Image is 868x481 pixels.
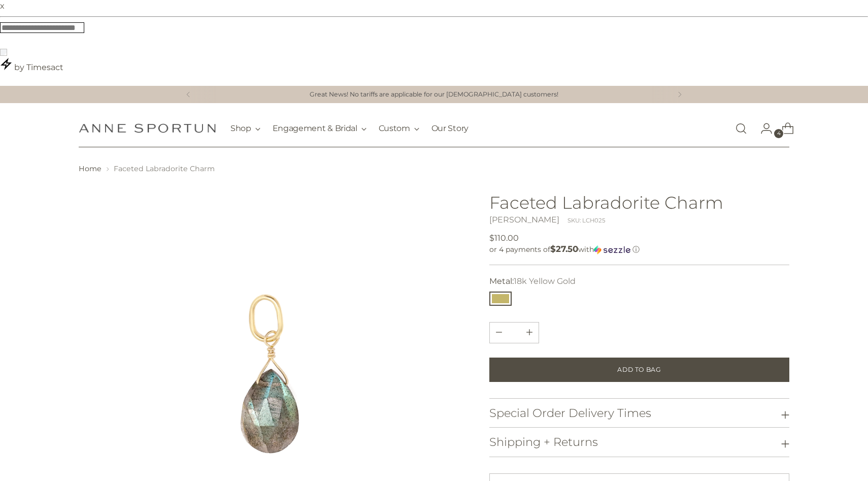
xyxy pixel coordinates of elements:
[502,323,526,343] input: Product quantity
[567,216,606,225] div: SKU: LCH025
[617,365,661,374] span: Add to Bag
[431,117,469,140] a: Our Story
[79,164,789,174] nav: breadcrumbs
[594,245,630,254] img: Sezzle
[774,118,794,139] a: Open cart modal
[489,407,651,420] h3: Special Order Delivery Times
[489,275,576,287] label: Metal:
[520,323,539,343] button: Subtract product quantity
[489,358,789,382] button: Add to Bag
[489,399,789,428] button: Special Order Delivery Times
[489,428,789,457] button: Shipping + Returns
[489,292,512,306] button: 18k Yellow Gold
[774,129,783,138] span: 4
[752,118,773,139] a: Go to the account page
[489,436,598,448] h3: Shipping + Returns
[114,164,215,173] span: Faceted Labradorite Charm
[14,62,63,72] span: by Timesact
[489,215,559,225] a: [PERSON_NAME]
[490,323,508,343] button: Add product quantity
[310,90,558,100] a: Great News! No tariffs are applicable for our [DEMOGRAPHIC_DATA] customers!
[489,244,789,254] div: or 4 payments of$27.50withSezzle Click to learn more about Sezzle
[514,276,576,286] span: 18k Yellow Gold
[273,117,366,140] button: Engagement & Bridal
[79,123,216,133] a: Anne Sportun Fine Jewellery
[489,232,519,244] span: $110.00
[230,117,260,140] button: Shop
[379,117,419,140] button: Custom
[731,118,751,139] a: Open search modal
[550,244,578,254] span: $27.50
[489,193,789,212] h1: Faceted Labradorite Charm
[79,164,102,173] a: Home
[489,244,789,254] div: or 4 payments of with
